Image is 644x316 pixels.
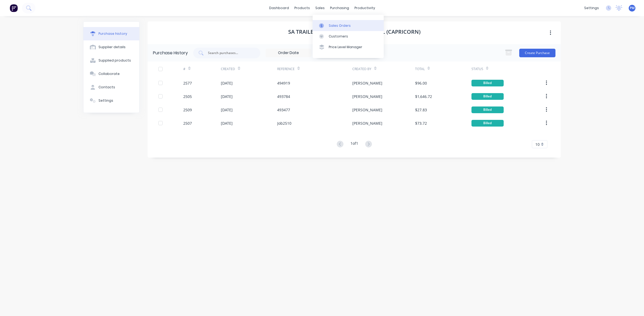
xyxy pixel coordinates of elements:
[329,23,351,28] div: Sales Orders
[415,120,427,126] div: $73.72
[183,80,192,86] div: 2577
[327,4,352,12] div: purchasing
[98,58,131,63] div: Supplied products
[471,80,504,86] div: Billed
[98,71,120,76] div: Collaborate
[277,107,290,113] div: 493477
[83,54,139,67] button: Supplied products
[266,4,292,12] a: dashboard
[10,4,18,12] img: Factory
[329,34,348,39] div: Customers
[352,120,382,126] div: [PERSON_NAME]
[98,45,126,50] div: Supplier details
[98,31,127,36] div: Purchase history
[183,94,192,99] div: 2505
[183,107,192,113] div: 2509
[221,120,233,126] div: [DATE]
[352,4,378,12] div: productivity
[221,80,233,86] div: [DATE]
[352,67,371,71] div: Created By
[183,67,185,71] div: #
[415,107,427,113] div: $27.83
[352,80,382,86] div: [PERSON_NAME]
[471,93,504,100] div: Billed
[313,31,384,42] a: Customers
[415,80,427,86] div: $96.00
[415,94,432,99] div: $1,646.72
[83,27,139,40] button: Purchase history
[471,106,504,113] div: Billed
[350,140,358,148] div: 1 of 1
[519,49,555,57] button: Create Purchase
[83,67,139,81] button: Collaborate
[581,4,602,12] div: settings
[207,50,252,56] input: Search purchases...
[313,4,327,12] div: sales
[329,45,362,50] div: Price Level Manager
[183,120,192,126] div: 2507
[277,80,290,86] div: 494919
[221,94,233,99] div: [DATE]
[83,40,139,54] button: Supplier details
[471,67,483,71] div: Status
[352,107,382,113] div: [PERSON_NAME]
[313,42,384,52] a: Price Level Manager
[313,20,384,31] a: Sales Orders
[471,120,504,127] div: Billed
[266,49,311,57] input: Order Date
[277,120,291,126] div: Job2510
[277,67,295,71] div: Reference
[98,98,113,103] div: Settings
[292,4,313,12] div: products
[98,85,115,90] div: Contacts
[415,67,425,71] div: Total
[221,67,235,71] div: Created
[288,29,420,35] h1: SA Trailer & Chassis Equipment PL (Capricorn)
[153,50,188,56] div: Purchase History
[83,94,139,107] button: Settings
[352,94,382,99] div: [PERSON_NAME]
[83,81,139,94] button: Contacts
[277,94,290,99] div: 493784
[221,107,233,113] div: [DATE]
[535,142,540,147] span: 10
[630,6,635,10] span: PM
